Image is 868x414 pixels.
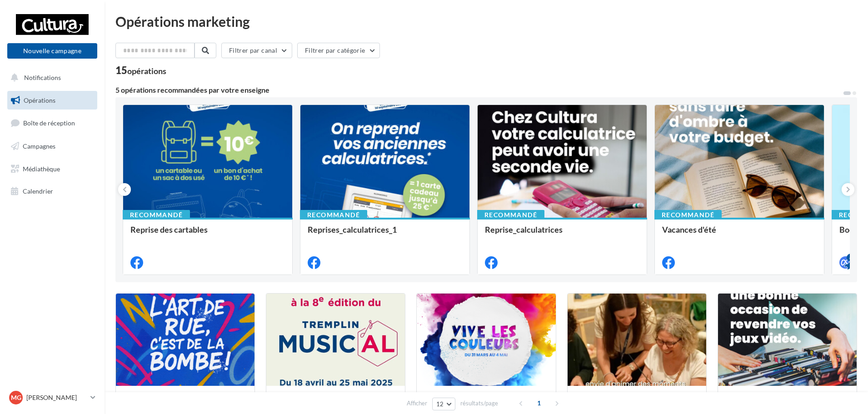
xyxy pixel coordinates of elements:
[5,113,99,133] a: Boîte de réception
[130,225,285,243] div: Reprise des cartables
[5,91,99,110] a: Opérations
[23,165,60,172] span: Médiathèque
[5,160,99,179] a: Médiathèque
[662,225,817,243] div: Vacances d'été
[26,393,87,402] p: [PERSON_NAME]
[432,398,455,410] button: 12
[127,67,166,75] div: opérations
[7,43,97,59] button: Nouvelle campagne
[5,137,99,156] a: Campagnes
[460,399,498,408] span: résultats/page
[23,142,55,150] span: Campagnes
[24,74,61,81] span: Notifications
[300,210,367,220] div: Recommandé
[24,96,55,104] span: Opérations
[7,389,97,406] a: MG [PERSON_NAME]
[654,210,722,220] div: Recommandé
[5,68,95,87] button: Notifications
[532,396,546,410] span: 1
[5,182,99,201] a: Calendrier
[485,225,639,243] div: Reprise_calculatrices
[221,43,292,58] button: Filtrer par canal
[115,15,857,28] div: Opérations marketing
[407,399,427,408] span: Afficher
[847,254,855,262] div: 4
[477,210,544,220] div: Recommandé
[308,225,462,243] div: Reprises_calculatrices_1
[123,210,190,220] div: Recommandé
[23,187,53,195] span: Calendrier
[23,119,75,127] span: Boîte de réception
[115,86,843,94] div: 5 opérations recommandées par votre enseigne
[11,393,21,402] span: MG
[297,43,380,58] button: Filtrer par catégorie
[115,65,166,75] div: 15
[436,400,444,408] span: 12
